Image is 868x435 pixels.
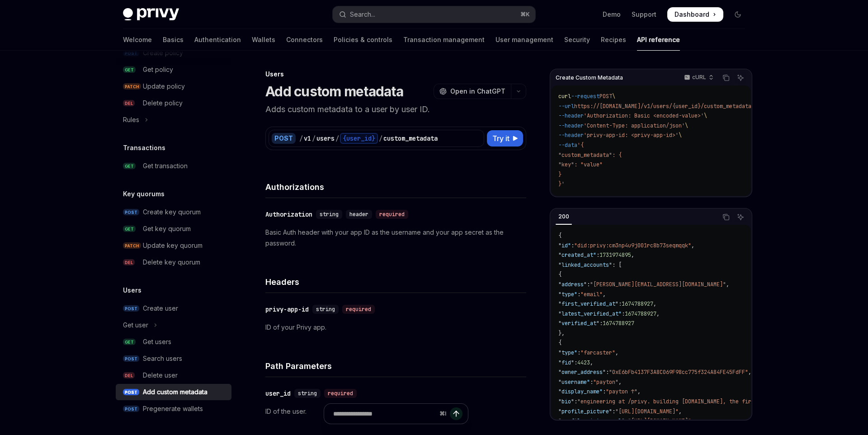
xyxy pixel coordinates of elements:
[599,320,603,327] span: :
[593,378,618,386] span: "payton"
[558,171,561,178] span: }
[123,66,136,73] span: GET
[692,74,706,81] p: cURL
[123,339,136,345] span: GET
[587,281,590,288] span: :
[298,390,317,397] span: string
[558,320,599,327] span: "verified_at"
[316,134,335,143] div: users
[558,132,584,139] span: --header
[143,240,203,251] div: Update key quorum
[163,29,184,51] a: Basics
[265,210,312,219] div: Authorization
[558,142,577,149] span: --data
[123,259,135,266] span: DEL
[606,388,637,395] span: "payton ↑"
[265,83,403,99] h1: Add custom metadata
[558,291,577,298] span: "type"
[679,408,682,415] span: ,
[304,134,311,143] div: v1
[564,29,590,51] a: Security
[558,388,603,395] span: "display_name"
[558,417,625,425] span: "profile_picture_url"
[116,95,231,111] a: DELDelete policy
[558,330,565,337] span: },
[333,404,436,424] input: Ask a question...
[580,349,615,356] span: "farcaster"
[558,93,571,100] span: curl
[679,70,717,85] button: cURL
[143,303,178,314] div: Create user
[265,103,526,116] p: Adds custom metadata to a user by user ID.
[520,11,530,18] span: ⌘ K
[123,242,141,249] span: PATCH
[558,180,565,188] span: }'
[558,281,587,288] span: "address"
[487,130,523,147] button: Try it
[609,369,748,376] span: "0xE6bFb4137F3A8C069F98cc775f324A84FE45FdFF"
[625,417,628,425] span: :
[558,378,590,386] span: "username"
[495,29,553,51] a: User management
[116,401,231,417] a: POSTPregenerate wallets
[558,261,612,269] span: "linked_accounts"
[299,134,303,143] div: /
[558,161,603,168] span: "key": "value"
[720,72,732,84] button: Copy the contents from the code block
[577,142,584,149] span: '{
[590,281,726,288] span: "[PERSON_NAME][EMAIL_ADDRESS][DOMAIN_NAME]"
[265,181,526,193] h4: Authorizations
[143,81,185,92] div: Update policy
[143,207,201,217] div: Create key quorum
[333,6,535,23] button: Open search
[653,300,656,307] span: ,
[558,300,618,307] span: "first_verified_at"
[123,29,152,51] a: Welcome
[123,142,165,153] h5: Transactions
[116,237,231,254] a: PATCHUpdate key quorum
[265,276,526,288] h4: Headers
[116,221,231,237] a: GETGet key quorum
[558,122,584,129] span: --header
[116,61,231,78] a: GETGet policy
[123,320,148,331] div: Get user
[735,211,746,223] button: Ask AI
[631,251,634,259] span: ,
[628,417,691,425] span: "[URL][DOMAIN_NAME]"
[123,83,141,90] span: PATCH
[143,387,208,397] div: Add custom metadata
[265,227,526,249] p: Basic Auth header with your app ID as the username and your app secret as the password.
[312,134,316,143] div: /
[558,251,596,259] span: "created_at"
[116,300,231,317] a: POSTCreate user
[615,349,618,356] span: ,
[350,9,375,20] div: Search...
[625,310,656,317] span: 1674788927
[584,132,679,139] span: 'privy-app-id: <privy-app-id>'
[143,223,191,234] div: Get key quorum
[335,134,339,143] div: /
[450,87,505,96] span: Open in ChatGPT
[558,369,606,376] span: "owner_address"
[286,29,323,51] a: Connectors
[691,242,694,249] span: ,
[194,29,241,51] a: Authentication
[116,254,231,270] a: DELDelete key quorum
[679,132,682,139] span: \
[123,305,139,312] span: POST
[143,64,173,75] div: Get policy
[618,300,622,307] span: :
[558,103,574,110] span: --url
[143,370,178,381] div: Delete user
[116,367,231,383] a: DELDelete user
[558,408,612,415] span: "profile_picture"
[632,10,656,19] a: Support
[123,226,136,232] span: GET
[376,210,408,219] div: required
[603,10,621,19] a: Demo
[324,389,357,398] div: required
[320,211,339,218] span: string
[622,300,653,307] span: 1674788927
[615,408,679,415] span: "[URL][DOMAIN_NAME]"
[492,133,509,144] span: Try it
